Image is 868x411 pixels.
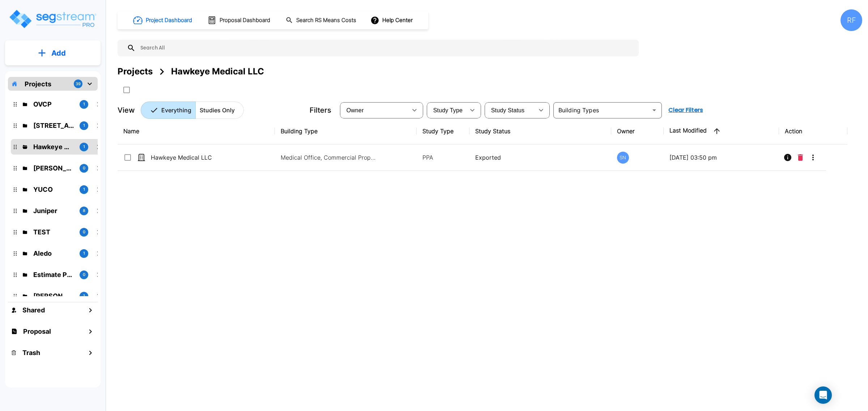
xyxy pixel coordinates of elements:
[33,142,74,152] p: Hawkeye Medical LLC
[310,105,331,116] p: Filters
[25,79,51,89] p: Projects
[220,16,270,25] h1: Proposal Dashboard
[283,13,360,27] button: Search RS Means Costs
[8,9,97,29] img: Logo
[341,100,407,120] div: Select
[486,100,534,120] div: Select
[22,348,40,358] h1: Trash
[23,326,51,336] h1: Proposal
[617,152,629,164] div: SN
[841,9,862,31] div: RF
[151,153,223,162] p: Hawkeye Medical LLC
[33,248,74,258] p: Aledo
[83,101,85,107] p: 1
[795,150,806,165] button: Delete
[195,101,244,119] button: Studies Only
[118,105,135,116] p: View
[33,163,74,173] p: Signorelli
[83,272,85,278] p: 0
[814,386,832,404] div: Open Intercom Messenger
[141,101,196,119] button: Everything
[118,65,153,78] div: Projects
[664,118,779,144] th: Last Modified
[33,291,74,301] p: Kessler Rental
[433,107,463,113] span: Study Type
[556,105,648,115] input: Building Types
[806,150,820,165] button: More-Options
[33,99,74,109] p: OVCP
[669,153,773,162] p: [DATE] 03:50 pm
[491,107,525,113] span: Study Status
[33,121,74,130] p: 138 Polecat Lane
[171,65,264,78] div: Hawkeye Medical LLC
[611,118,664,144] th: Owner
[83,186,85,192] p: 1
[779,118,847,144] th: Action
[141,101,244,119] div: Platform
[33,227,74,237] p: TEST
[83,208,85,214] p: 8
[33,270,74,280] p: Estimate Property
[346,107,364,113] span: Owner
[130,12,196,28] button: Project Dashboard
[119,83,134,97] button: SelectAll
[83,122,85,129] p: 1
[83,229,85,235] p: 0
[200,106,235,114] p: Studies Only
[83,293,85,299] p: 1
[51,48,66,59] p: Add
[205,13,274,28] button: Proposal Dashboard
[83,165,85,171] p: 0
[136,40,635,56] input: Search All
[76,81,81,87] p: 39
[649,105,659,115] button: Open
[296,16,356,25] h1: Search RS Means Costs
[780,150,795,165] button: Info
[146,16,192,25] h1: Project Dashboard
[422,153,463,162] p: PPA
[33,185,74,194] p: YUCO
[281,153,378,162] p: Medical Office, Commercial Property Site
[83,250,85,256] p: 1
[369,13,416,27] button: Help Center
[469,118,611,144] th: Study Status
[83,144,85,150] p: 1
[475,153,605,162] p: Exported
[118,118,275,144] th: Name
[665,103,706,117] button: Clear Filters
[275,118,417,144] th: Building Type
[161,106,191,114] p: Everything
[417,118,469,144] th: Study Type
[5,43,101,64] button: Add
[33,206,74,216] p: Juniper
[428,100,465,120] div: Select
[22,305,45,315] h1: Shared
